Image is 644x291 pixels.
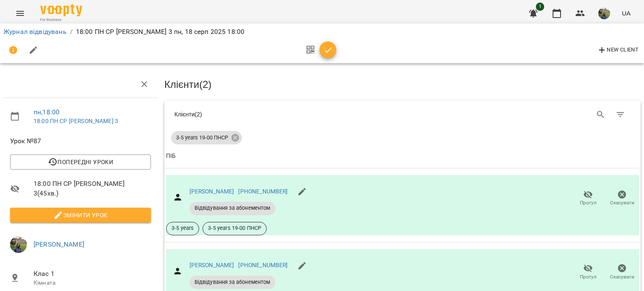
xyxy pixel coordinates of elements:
span: Скасувати [610,273,634,281]
span: For Business [40,17,82,23]
span: 1 [536,3,544,11]
span: 3-5 years 19-00 ПНСР [203,224,266,232]
button: Прогул [571,260,605,284]
button: New Client [595,44,641,57]
button: Прогул [571,187,605,210]
span: Відвідування за абонементом [190,204,275,212]
span: UA [622,9,631,18]
a: Журнал відвідувань [3,28,67,36]
span: Прогул [580,199,597,206]
span: Змінити урок [17,210,144,220]
a: [PERSON_NAME] [190,262,234,268]
span: Урок №87 [10,136,151,146]
span: Попередні уроки [17,157,144,167]
nav: breadcrumb [3,27,641,37]
p: Кімната [34,279,151,287]
button: Фільтр [610,105,631,125]
img: Voopty Logo [40,4,82,16]
div: 3-5 years 19-00 ПНСР [171,131,242,144]
span: New Client [597,45,639,55]
button: UA [618,5,634,21]
div: ПІБ [166,151,176,161]
h3: Клієнти ( 2 ) [164,79,641,90]
span: Відвідування за абонементом [190,278,275,286]
a: [PERSON_NAME] [190,188,234,195]
a: [PERSON_NAME] [34,240,84,248]
div: Sort [166,151,176,161]
span: Клас 1 [34,269,151,279]
p: 18:00 ПН СР [PERSON_NAME] 3 пн, 18 серп 2025 18:00 [76,27,244,37]
a: [PHONE_NUMBER] [238,188,288,195]
a: пн , 18:00 [34,108,60,116]
img: f01d4343db5c932fedd74e1c54090270.jpg [10,236,27,253]
span: 18:00 ПН СР [PERSON_NAME] 3 ( 45 хв. ) [34,179,151,198]
a: [PHONE_NUMBER] [238,262,288,268]
span: Прогул [580,273,597,281]
div: Table Toolbar [164,101,641,128]
button: Menu [10,3,30,23]
div: Клієнти ( 2 ) [174,110,396,118]
button: Змінити урок [10,208,151,223]
button: Попередні уроки [10,155,151,170]
span: ПІБ [166,151,639,161]
li: / [70,27,73,37]
img: f01d4343db5c932fedd74e1c54090270.jpg [598,8,610,19]
button: Скасувати [605,187,639,210]
span: Скасувати [610,199,634,206]
a: 18:00 ПН СР [PERSON_NAME] 3 [34,118,118,124]
span: 3-5 years [166,224,199,232]
span: 3-5 years 19-00 ПНСР [171,134,233,142]
button: Скасувати [605,260,639,284]
button: Search [591,105,611,125]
